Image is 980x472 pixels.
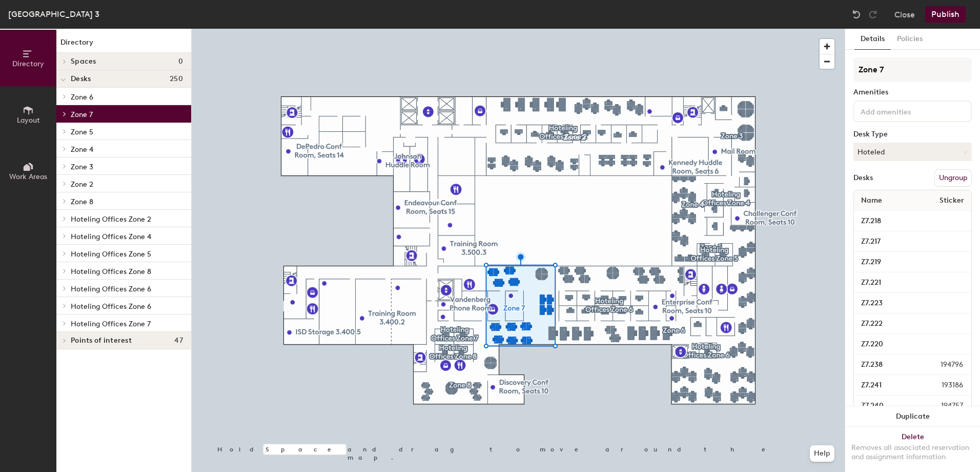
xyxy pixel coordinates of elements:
[917,380,969,391] span: 193186
[71,57,96,66] span: Spaces
[853,143,972,161] button: Hoteled
[71,302,151,311] span: Hoteling Offices Zone 6
[71,215,151,224] span: Hoteling Offices Zone 2
[851,443,974,462] div: Removes all associated reservation and assignment information
[17,116,40,125] span: Layout
[71,198,93,206] span: Zone 8
[934,191,969,210] span: Sticker
[853,130,972,139] div: Desk Type
[856,276,969,290] input: Unnamed desk
[856,399,916,413] input: Unnamed desk
[71,128,93,136] span: Zone 5
[856,358,916,372] input: Unnamed desk
[9,172,47,181] span: Work Areas
[174,337,183,345] span: 47
[853,174,873,182] div: Desks
[925,6,966,23] button: Publish
[856,234,969,249] input: Unnamed desk
[916,359,969,370] span: 194796
[71,267,151,276] span: Hoteling Offices Zone 8
[856,296,969,310] input: Unnamed desk
[71,180,93,189] span: Zone 2
[891,29,929,50] button: Policies
[71,110,93,119] span: Zone 7
[170,75,183,83] span: 250
[916,400,969,411] span: 194757
[56,37,191,53] h1: Directory
[856,214,969,228] input: Unnamed desk
[934,169,972,187] button: Ungroup
[856,378,917,392] input: Unnamed desk
[856,337,969,351] input: Unnamed desk
[12,60,44,68] span: Directory
[71,285,151,293] span: Hoteling Offices Zone 6
[8,8,99,21] div: [GEOGRAPHIC_DATA] 3
[71,75,91,83] span: Desks
[856,191,887,210] span: Name
[71,163,93,171] span: Zone 3
[810,445,834,462] button: Help
[856,255,969,269] input: Unnamed desk
[894,6,915,23] button: Close
[845,406,980,427] button: Duplicate
[71,93,93,102] span: Zone 6
[178,57,183,66] span: 0
[854,29,891,50] button: Details
[71,337,132,345] span: Points of interest
[856,317,969,331] input: Unnamed desk
[71,232,151,241] span: Hoteling Offices Zone 4
[845,427,980,472] button: DeleteRemoves all associated reservation and assignment information
[71,250,151,259] span: Hoteling Offices Zone 5
[868,9,878,19] img: Redo
[71,320,151,328] span: Hoteling Offices Zone 7
[851,9,862,19] img: Undo
[859,105,951,117] input: Add amenities
[71,145,93,154] span: Zone 4
[853,88,972,96] div: Amenities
